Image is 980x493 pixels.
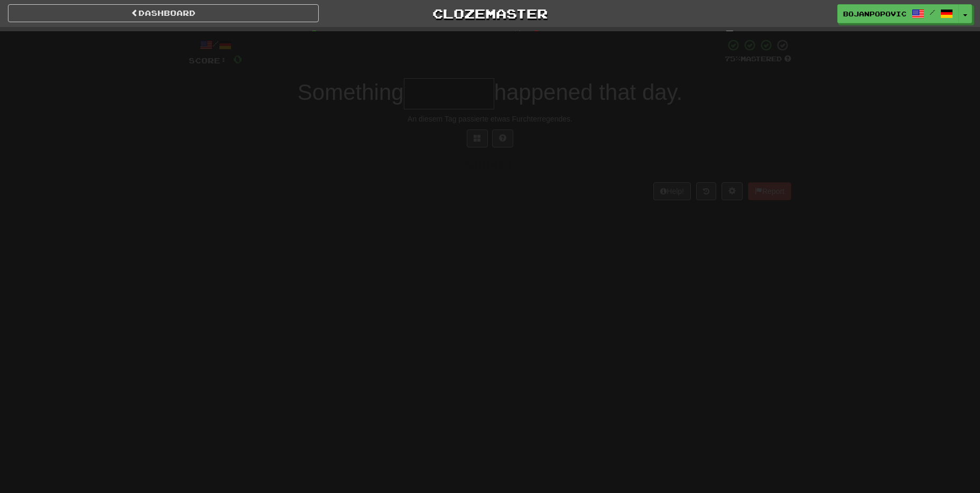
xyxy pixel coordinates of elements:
div: Mastered [725,54,791,64]
div: / [189,39,242,52]
button: Submit [457,153,523,177]
span: Incorrect [439,30,506,40]
button: Round history (alt+y) [696,182,716,200]
span: Something [298,80,404,105]
button: Report [748,182,791,200]
div: An diesem Tag passierte etwas Furchterregendes. [189,114,791,124]
span: / [930,8,935,16]
span: 0 [310,28,319,41]
a: Dashboard [8,4,319,22]
span: 0 [233,52,242,66]
span: happened that day. [494,80,683,105]
span: To go [661,30,698,40]
span: 0 [532,28,541,41]
button: Single letter hint - you only get 1 per sentence and score half the points! alt+h [492,129,513,147]
a: bojanpopovic / [837,4,959,23]
span: 75 % [725,54,741,63]
button: Switch sentence to multiple choice alt+p [467,129,488,147]
button: Help! [653,182,691,200]
span: bojanpopovic [843,9,907,18]
a: Clozemaster [335,4,645,23]
span: Correct [232,30,283,40]
span: 3 [725,28,734,41]
span: Score: [189,56,227,65]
